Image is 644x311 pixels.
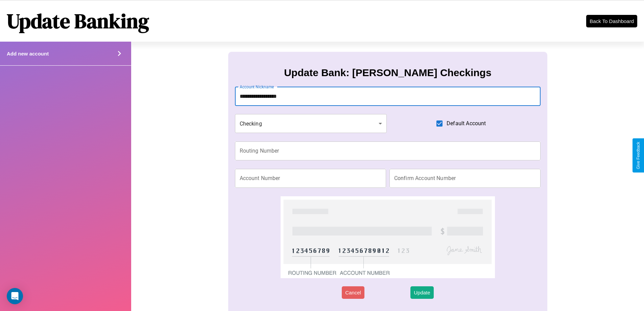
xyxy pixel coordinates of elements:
div: Open Intercom Messenger [7,288,23,304]
img: check [281,196,495,278]
button: Cancel [342,286,364,299]
span: Default Account [447,119,486,128]
label: Account Nickname [240,84,274,90]
button: Update [410,286,433,299]
button: Back To Dashboard [586,15,637,27]
div: Checking [235,114,387,133]
h4: Add new account [7,51,49,57]
h1: Update Banking [7,7,149,35]
h3: Update Bank: [PERSON_NAME] Checkings [284,67,491,79]
div: Give Feedback [636,142,641,169]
